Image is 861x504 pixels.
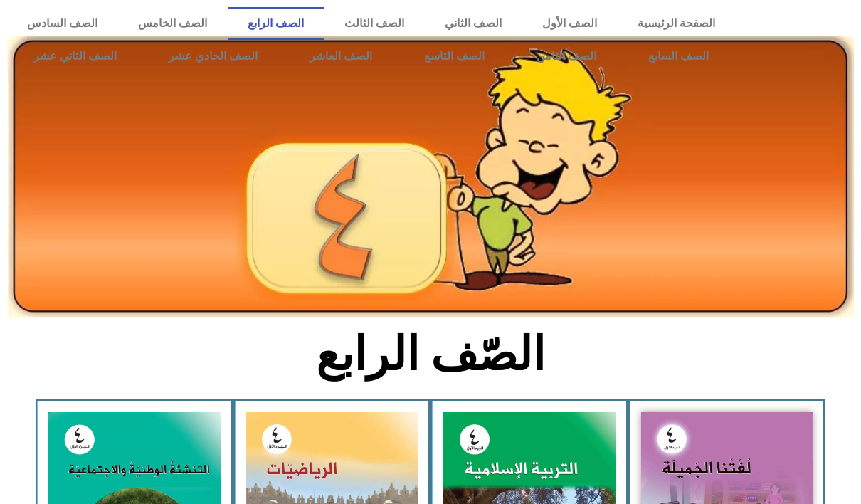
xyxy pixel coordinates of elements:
a: الصف السابع [623,40,735,73]
a: الصف السادس [7,7,118,40]
a: الصف الثاني عشر [7,40,142,73]
a: الصف الخامس [118,7,228,40]
a: الصفحة الرئيسية [617,7,735,40]
a: الصف الثاني [424,7,522,40]
a: الصف الثالث [324,7,425,40]
a: الصف التاسع [398,40,511,73]
a: الصف الرابع [228,7,324,40]
a: الصف الحادي عشر [142,40,283,73]
a: الصف الأول [522,7,617,40]
h2: الصّف الرابع [196,327,666,382]
a: الصف الثامن [511,40,623,73]
a: الصف العاشر [283,40,398,73]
